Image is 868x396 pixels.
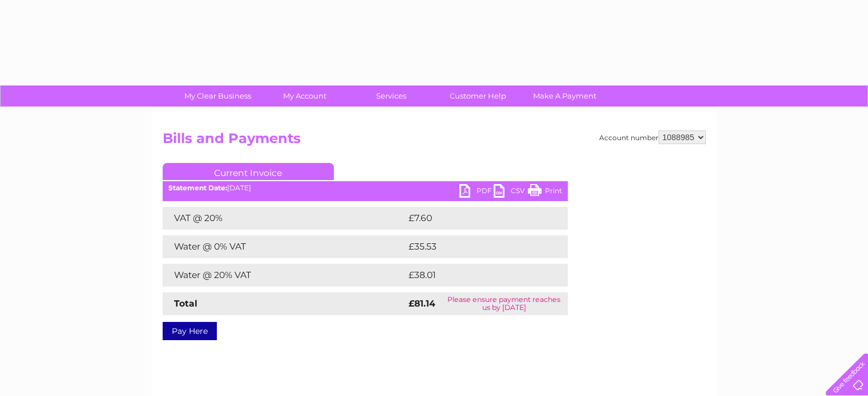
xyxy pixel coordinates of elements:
a: Current Invoice [163,163,334,180]
a: My Account [257,85,352,107]
td: £35.53 [406,235,544,258]
td: Water @ 20% VAT [163,264,406,287]
b: Statement Date: [168,183,227,192]
a: CSV [494,184,528,201]
a: Pay Here [163,322,217,340]
td: Please ensure payment reaches us by [DATE] [441,292,568,315]
a: Make A Payment [518,85,612,107]
h2: Bills and Payments [163,130,706,152]
a: PDF [459,184,494,201]
div: [DATE] [163,184,568,192]
a: Customer Help [431,85,525,107]
td: £7.60 [406,207,541,230]
a: My Clear Business [171,85,265,107]
strong: £81.14 [409,298,435,309]
a: Print [528,184,562,201]
a: Services [344,85,438,107]
td: Water @ 0% VAT [163,235,406,258]
div: Account number [599,130,706,144]
td: VAT @ 20% [163,207,406,230]
td: £38.01 [406,264,544,287]
strong: Total [174,298,197,309]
